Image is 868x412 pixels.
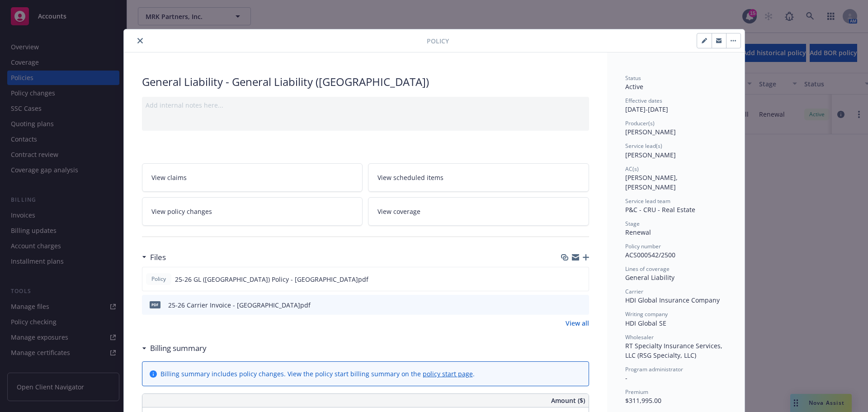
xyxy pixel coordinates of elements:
[423,369,473,378] a: policy start page
[175,275,368,284] span: 25-26 GL ([GEOGRAPHIC_DATA]) Policy - [GEOGRAPHIC_DATA]pdf
[625,265,670,273] span: Lines of coverage
[625,128,676,136] span: [PERSON_NAME]
[142,197,363,226] a: View policy changes
[566,318,589,328] a: View all
[150,275,168,283] span: Policy
[150,301,160,308] span: pdf
[625,319,666,327] span: HDI Global SE
[168,300,311,310] div: 25-26 Carrier Invoice - [GEOGRAPHIC_DATA]pdf
[562,275,570,284] button: download file
[150,342,207,354] h3: Billing summary
[625,119,655,127] span: Producer(s)
[150,251,166,263] h3: Files
[135,35,146,46] button: close
[625,273,726,282] div: General Liability
[625,242,661,250] span: Policy number
[625,310,668,318] span: Writing company
[625,220,640,227] span: Stage
[625,82,643,91] span: Active
[625,165,639,173] span: AC(s)
[146,100,585,110] div: Add internal notes here...
[368,163,589,192] a: View scheduled items
[625,251,675,259] span: ACS000542/2500
[625,173,679,191] span: [PERSON_NAME], [PERSON_NAME]
[625,205,695,214] span: P&C - CRU - Real Estate
[625,388,648,396] span: Premium
[625,365,683,373] span: Program administrator
[427,36,449,46] span: Policy
[142,251,166,263] div: Files
[142,74,589,90] div: General Liability - General Liability ([GEOGRAPHIC_DATA])
[625,74,641,82] span: Status
[160,369,475,379] div: Billing summary includes policy changes. View the policy start billing summary on the .
[142,342,207,354] div: Billing summary
[625,97,726,114] div: [DATE] - [DATE]
[377,173,443,182] span: View scheduled items
[368,197,589,226] a: View coverage
[625,341,724,360] span: RT Specialty Insurance Services, LLC (RSG Specialty, LLC)
[551,396,585,405] span: Amount ($)
[625,197,670,205] span: Service lead team
[625,296,720,304] span: HDI Global Insurance Company
[625,142,662,150] span: Service lead(s)
[625,151,676,159] span: [PERSON_NAME]
[151,173,187,182] span: View claims
[577,275,585,284] button: preview file
[625,333,654,341] span: Wholesaler
[377,207,420,216] span: View coverage
[625,288,643,295] span: Carrier
[625,228,651,237] span: Renewal
[577,300,585,310] button: preview file
[151,207,212,216] span: View policy changes
[625,97,662,104] span: Effective dates
[625,396,661,405] span: $311,995.00
[142,163,363,192] a: View claims
[563,300,570,310] button: download file
[625,374,627,382] span: -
